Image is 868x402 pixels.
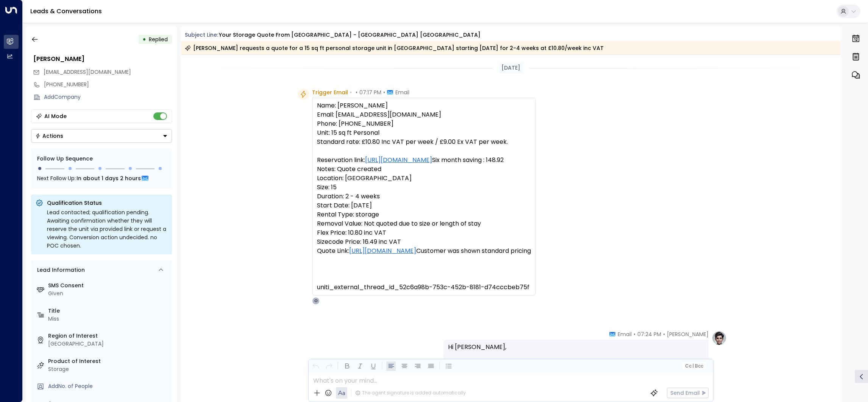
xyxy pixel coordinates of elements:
[44,112,67,120] div: AI Mode
[324,361,334,371] button: Redo
[317,101,531,292] pre: Name: [PERSON_NAME] Email: [EMAIL_ADDRESS][DOMAIN_NAME] Phone: [PHONE_NUMBER] Unit: 15 sq ft Pers...
[219,31,481,39] div: Your storage quote from [GEOGRAPHIC_DATA] - [GEOGRAPHIC_DATA] [GEOGRAPHIC_DATA]
[44,93,172,101] div: AddCompany
[185,44,604,52] div: [PERSON_NAME] requests a quote for a 15 sq ft personal storage unit in [GEOGRAPHIC_DATA] starting...
[48,357,169,365] label: Product of Interest
[185,31,218,39] span: Subject Line:
[37,155,166,163] div: Follow Up Sequence
[48,332,169,340] label: Region of Interest
[712,330,727,346] img: profile-logo.png
[44,81,172,89] div: [PHONE_NUMBER]
[48,307,169,315] label: Title
[31,129,172,143] div: Button group with a nested menu
[30,7,102,16] a: Leads & Conversations
[350,89,352,96] span: •
[355,390,466,396] div: The agent signature is added automatically
[359,89,381,96] span: 07:17 PM
[48,290,169,298] div: Given
[48,340,169,348] div: [GEOGRAPHIC_DATA]
[44,68,131,76] span: [EMAIL_ADDRESS][DOMAIN_NAME]
[31,129,172,143] button: Actions
[312,297,320,305] div: O
[395,89,409,96] span: Email
[634,330,635,338] span: •
[34,266,85,274] div: Lead Information
[692,363,694,369] span: |
[149,36,168,43] span: Replied
[637,330,661,338] span: 07:24 PM
[76,174,141,182] span: In about 1 days 2 hours
[48,282,169,290] label: SMS Consent
[685,363,703,369] span: Cc Bcc
[498,62,523,73] div: [DATE]
[142,33,146,46] div: •
[47,208,167,250] div: Lead contacted; qualification pending. Awaiting confirmation whether they will reserve the unit v...
[35,132,63,139] div: Actions
[44,68,131,76] span: ayesha.akram99@gmail.com
[312,89,348,96] span: Trigger Email
[47,199,167,207] p: Qualification Status
[663,330,665,338] span: •
[48,315,169,323] div: Miss
[33,55,172,64] div: [PERSON_NAME]
[311,361,320,371] button: Undo
[365,156,432,165] a: [URL][DOMAIN_NAME]
[383,89,385,96] span: •
[37,174,166,182] div: Next Follow Up:
[48,382,169,390] div: AddNo. of People
[682,363,706,370] button: Cc|Bcc
[356,89,358,96] span: •
[618,330,632,338] span: Email
[349,246,416,256] a: [URL][DOMAIN_NAME]
[48,365,169,373] div: Storage
[667,330,709,338] span: [PERSON_NAME]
